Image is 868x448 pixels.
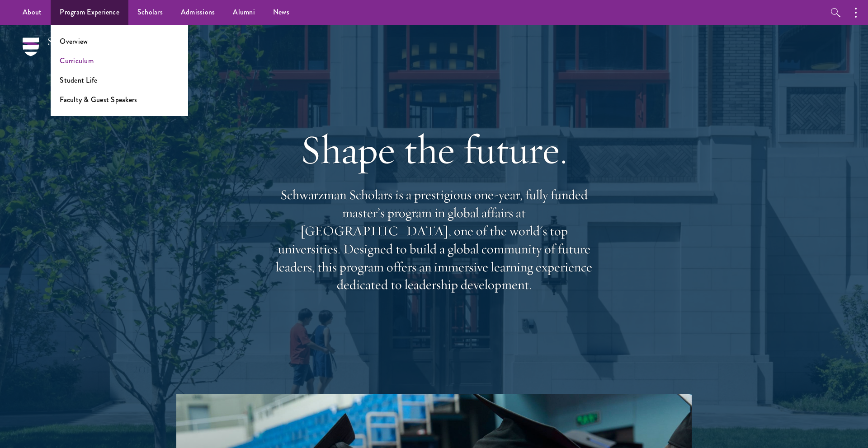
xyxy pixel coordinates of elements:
a: Student Life [60,75,97,85]
p: Schwarzman Scholars is a prestigious one-year, fully funded master’s program in global affairs at... [271,186,597,294]
a: Faculty & Guest Speakers [60,94,137,105]
a: Curriculum [60,56,94,66]
a: Overview [60,36,88,47]
img: Schwarzman Scholars [23,37,118,69]
h1: Shape the future. [271,124,597,175]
